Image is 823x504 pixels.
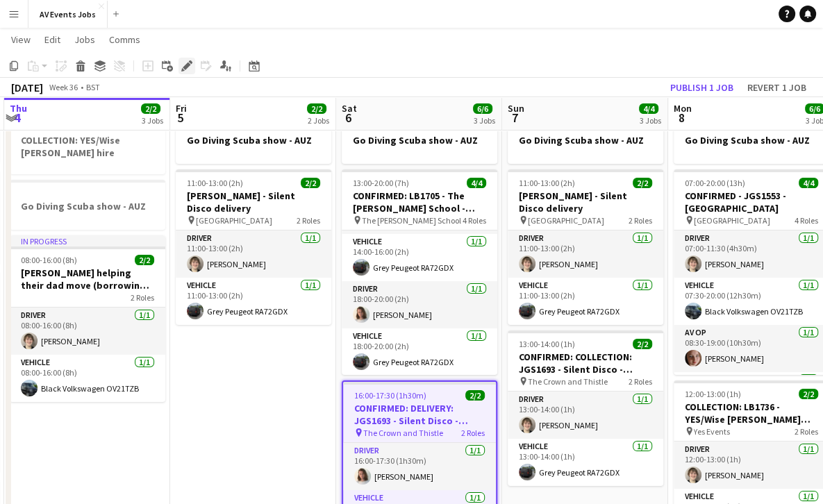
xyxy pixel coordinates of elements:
button: Publish 1 job [665,78,739,96]
app-card-role: Driver1/111:00-13:00 (2h)[PERSON_NAME] [176,230,331,278]
app-card-role: Driver1/108:00-16:00 (8h)[PERSON_NAME] [10,308,165,355]
h3: CONFIRMED: COLLECTION: JGS1693 - Silent Disco - Reanne [508,351,663,376]
span: Sun [508,102,524,115]
span: 4/4 [639,103,658,114]
h3: [PERSON_NAME] helping their dad move (borrowing the van) [10,267,165,292]
app-card-role: Vehicle1/111:00-13:00 (2h)Grey Peugeot RA72GDX [508,278,663,325]
app-job-card: 13:00-14:00 (1h)2/2CONFIRMED: COLLECTION: JGS1693 - Silent Disco - Reanne The Crown and Thistle2 ... [508,330,663,486]
span: 2/2 [633,339,652,349]
app-card-role: Vehicle1/118:00-20:00 (2h)Grey Peugeot RA72GDX [342,328,497,376]
span: The Crown and Thistle [363,428,443,438]
app-job-card: Go Diving Scuba show - AUZ [342,114,497,164]
app-job-card: Go Diving Scuba show - AUZ [10,180,165,230]
h3: Go Diving Scuba show - AUZ [342,134,497,146]
app-card-role: Vehicle1/108:00-16:00 (8h)Black Volkswagen OV21TZB [10,355,165,402]
app-job-card: 11:00-13:00 (2h)2/2[PERSON_NAME] - Silent Disco delivery [GEOGRAPHIC_DATA]2 RolesDriver1/111:00-1... [176,169,331,325]
h3: Go Diving Scuba show - AUZ [10,200,165,212]
span: The Crown and Thistle [528,376,608,387]
span: 2/2 [465,390,485,401]
span: 6/6 [473,103,492,114]
span: Yes Events [694,426,730,437]
h3: CONFIRMED: DELIVERY: JGS1693 - Silent Disco - Reanne [343,402,496,427]
app-card-role: Vehicle1/113:00-14:00 (1h)Grey Peugeot RA72GDX [508,439,663,486]
span: 2 Roles [297,215,320,226]
app-card-role: Driver1/116:00-17:30 (1h30m)[PERSON_NAME] [343,443,496,490]
span: 2/2 [301,178,320,188]
span: 4 [8,110,27,126]
div: 3 Jobs [142,115,163,126]
span: 11:00-13:00 (2h) [519,178,575,188]
span: 08:00-16:00 (8h) [21,255,77,265]
a: Jobs [69,31,101,49]
app-job-card: COLLECTION: YES/Wise [PERSON_NAME] hire [10,114,165,174]
span: 4 Roles [795,215,818,226]
span: Sat [342,102,357,115]
span: The [PERSON_NAME] School [362,215,461,226]
span: [GEOGRAPHIC_DATA] [694,215,770,226]
app-job-card: 13:00-20:00 (7h)4/4CONFIRMED: LB1705 - The [PERSON_NAME] School - Spotlight hire The [PERSON_NAME... [342,169,497,375]
div: 2 Jobs [308,115,329,126]
a: Comms [103,31,146,49]
app-card-role: Driver1/111:00-13:00 (2h)[PERSON_NAME] [508,230,663,278]
h3: COLLECTION: YES/Wise [PERSON_NAME] hire [10,134,165,159]
span: 2 Roles [629,376,652,387]
span: 13:00-20:00 (7h) [353,178,409,188]
span: 2/2 [633,178,652,188]
div: 3 Jobs [640,115,661,126]
span: 2 Roles [795,426,818,437]
span: 4/4 [799,178,818,188]
span: 7 [506,110,524,126]
span: 2 Roles [461,428,485,438]
app-card-role: Vehicle1/114:00-16:00 (2h)Grey Peugeot RA72GDX [342,234,497,281]
span: [GEOGRAPHIC_DATA] [528,215,604,226]
h3: CONFIRMED: LB1705 - The [PERSON_NAME] School - Spotlight hire [342,190,497,215]
div: [DATE] [11,81,43,94]
span: Jobs [74,33,95,46]
h3: Go Diving Scuba show - AUZ [176,134,331,146]
span: Comms [109,33,140,46]
app-job-card: Go Diving Scuba show - AUZ [176,114,331,164]
span: Fri [176,102,187,115]
span: 2/2 [799,389,818,399]
span: View [11,33,31,46]
app-job-card: In progress08:00-16:00 (8h)2/2[PERSON_NAME] helping their dad move (borrowing the van)2 RolesDriv... [10,235,165,402]
div: In progress [10,235,165,246]
span: Thu [10,102,27,115]
span: 2 Roles [131,292,154,303]
span: 13:00-14:00 (1h) [519,339,575,349]
span: [GEOGRAPHIC_DATA] [196,215,272,226]
h3: Go Diving Scuba show - AUZ [508,134,663,146]
app-job-card: Go Diving Scuba show - AUZ [508,114,663,164]
span: 2/2 [307,103,326,114]
app-card-role: Vehicle1/111:00-13:00 (2h)Grey Peugeot RA72GDX [176,278,331,325]
span: 2/2 [141,103,160,114]
span: 2/2 [135,255,154,265]
h3: [PERSON_NAME] - Silent Disco delivery [508,190,663,215]
span: 8 [672,110,692,126]
button: Revert 1 job [742,78,812,96]
app-card-role: Driver1/118:00-20:00 (2h)[PERSON_NAME] [342,281,497,328]
div: 11:00-13:00 (2h)2/2[PERSON_NAME] - Silent Disco delivery [GEOGRAPHIC_DATA]2 RolesDriver1/111:00-1... [508,169,663,325]
span: 12:00-13:00 (1h) [685,389,741,399]
span: 11:00-13:00 (2h) [187,178,243,188]
span: 4/4 [467,178,486,188]
span: Edit [44,33,60,46]
div: 3 Jobs [474,115,495,126]
span: 4 Roles [463,215,486,226]
span: 5 [174,110,187,126]
app-card-role: Driver1/113:00-14:00 (1h)[PERSON_NAME] [508,392,663,439]
span: Week 36 [46,82,81,92]
a: View [6,31,36,49]
div: BST [86,82,100,92]
span: 16:00-17:30 (1h30m) [354,390,426,401]
span: 6 [340,110,357,126]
